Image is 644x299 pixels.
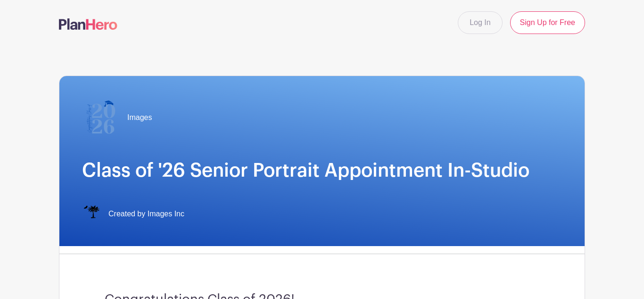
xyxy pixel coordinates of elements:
[108,208,184,220] span: Created by Images Inc
[510,11,585,34] a: Sign Up for Free
[59,18,117,30] img: logo-507f7623f17ff9eddc593b1ce0a138ce2505c220e1c5a4e2b4648c50719b7d32.svg
[82,159,562,182] h1: Class of '26 Senior Portrait Appointment In-Studio
[82,99,120,137] img: 2026%20logo%20(2).png
[82,205,101,223] img: IMAGES%20logo%20transparenT%20PNG%20s.png
[127,112,152,123] span: Images
[458,11,502,34] a: Log In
